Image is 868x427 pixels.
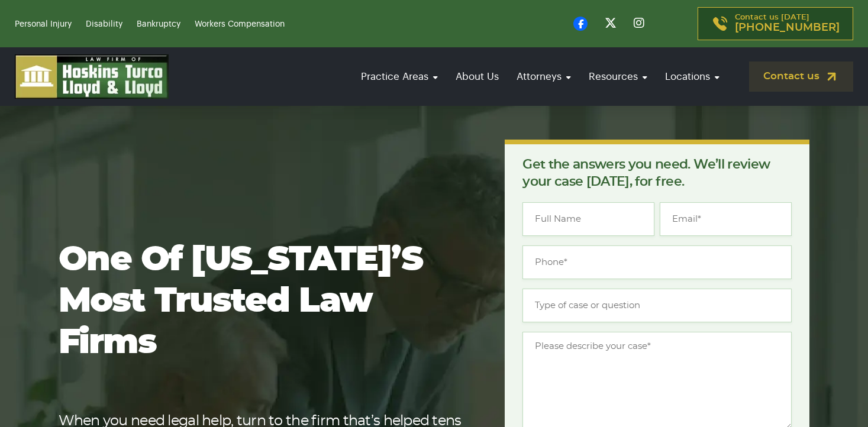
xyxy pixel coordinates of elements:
[522,289,792,322] input: Type of case or question
[522,156,792,190] p: Get the answers you need. We’ll review your case [DATE], for free.
[195,20,285,28] a: Workers Compensation
[522,202,654,236] input: Full Name
[15,20,72,28] a: Personal Injury
[59,240,467,364] h1: One of [US_STATE]’s most trusted law firms
[137,20,180,28] a: Bankruptcy
[735,22,840,34] span: [PHONE_NUMBER]
[698,7,853,40] a: Contact us [DATE][PHONE_NUMBER]
[735,14,840,34] p: Contact us [DATE]
[749,62,853,92] a: Contact us
[15,54,169,99] img: logo
[522,245,792,279] input: Phone*
[511,60,577,93] a: Attorneys
[659,60,725,93] a: Locations
[86,20,122,28] a: Disability
[355,60,444,93] a: Practice Areas
[660,202,792,236] input: Email*
[583,60,653,93] a: Resources
[450,60,505,93] a: About Us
